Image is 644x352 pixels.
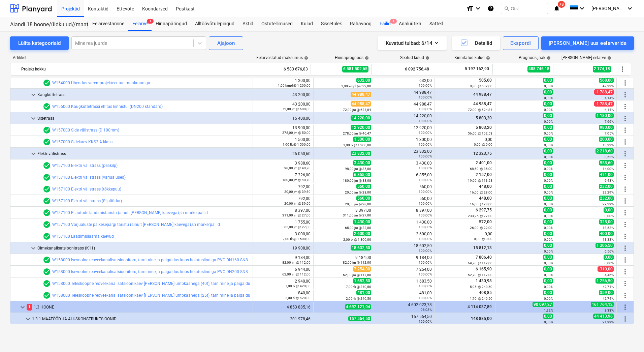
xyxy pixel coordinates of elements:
span: 0,00 [543,196,553,201]
div: 3 430,00 [377,161,432,170]
a: W157100 Elektri välistrass (varjualused) [52,175,126,180]
a: W158000 Isevoolne reoveekanalisatsioonitoru, tarnimine ja paigaldus koos hoiatuslindiga PVC DN160... [52,258,248,262]
small: 100,00% [419,143,432,146]
span: Rohkem tegevusi [621,150,629,158]
span: 0,00 [543,89,553,95]
small: 65,00 jm @ 27,00 [284,225,311,229]
div: 792,00 [256,196,311,206]
small: 7,66% [605,120,614,123]
div: Eelarve [128,17,152,31]
small: 16,00 @ 28,00 [470,190,492,194]
a: Ostutellimused [257,17,297,31]
span: Eelarvereal on 1 hinnapakkumist [43,138,51,146]
span: help [424,56,429,60]
small: -4,14% [604,96,614,100]
small: 13,33% [603,238,614,241]
a: W157100 Elektri välistrass (peakilp) [52,163,118,168]
small: 0,00% [544,190,553,194]
button: Kuvatud tulbad:6/14 [378,36,447,50]
a: Eelarve1 [128,17,152,31]
div: Alltöövõtulepingud [191,17,238,31]
span: 232,00 [599,196,614,201]
span: -1 788,47 [594,89,614,95]
span: help [363,56,369,60]
a: W157100 Elektri välistrass (tõkkepuu) [52,187,121,192]
small: 180,00 jm @ 40,70 [282,178,311,182]
div: Elektrivälistrass [37,148,250,159]
span: Eelarvereal on 1 hinnapakkumist [43,185,51,193]
span: 2 174,18 [593,66,611,72]
div: 792,00 [256,184,311,194]
span: keyboard_arrow_down [19,303,27,311]
div: 44 988,47 [377,102,432,111]
div: Artikkel [10,55,251,60]
span: 1 305,50 [595,243,614,248]
a: Eelarvestamine [88,17,128,31]
small: 1,00 tk @ 1 500,00 [283,143,311,146]
span: Rohkem tegevusi [621,162,629,170]
span: 5 803,20 [475,116,492,120]
span: 632,00 [356,78,371,83]
small: 20,00 jm @ 28,00 [345,202,371,206]
div: [PERSON_NAME]-eelarve [561,55,611,60]
div: 18 602,50 [377,243,432,253]
div: 0,00 [438,232,492,241]
div: 3 000,00 [256,232,311,241]
span: 1 [147,19,154,24]
span: 0,00 [543,78,553,83]
small: -4,14% [604,108,614,112]
span: 5 803,20 [475,125,492,130]
small: 0,00% [544,250,553,253]
a: Kulud [297,17,317,31]
small: 0,00% [544,155,553,159]
span: 44 988,47 [351,101,371,107]
span: Eelarvereal on 1 hinnapakkumist [43,197,51,205]
span: Rohkem tegevusi [621,244,629,252]
small: 19,00 @ 113,53 [468,179,492,182]
span: search [504,6,509,11]
span: keyboard_arrow_down [29,114,37,122]
div: Detailid [460,39,492,48]
div: Kuvatud tulbad : 6/14 [386,39,439,48]
small: 100,00% [419,249,432,253]
span: 560,00 [356,184,371,189]
div: 6 092 756,48 [374,64,429,75]
span: 23 832,00 [351,151,371,156]
small: 0,00% [544,96,553,100]
div: 1 430,00 [377,220,432,229]
small: 14,00% [603,167,614,171]
span: Rohkem tegevusi [621,256,629,264]
span: 5 197 162,90 [464,66,490,72]
div: Lülita kategooriaid [18,39,61,48]
span: Rohkem tegevusi [621,268,629,276]
span: 15 812,13 [473,245,492,250]
a: W157100 Elektri välistrass (õlipüüdur) [52,199,122,203]
span: 0,00 [543,101,553,107]
span: 0,00 [543,207,553,213]
span: Rohkem tegevusi [621,102,629,111]
span: help [545,56,551,60]
small: 65,00 jm @ 22,00 [345,226,371,230]
span: 448,00 [478,184,492,189]
small: 0,00% [544,202,553,206]
a: W157000 Side välistrass (D 100mm) [52,128,119,133]
small: 278,00 jm @ 46,47 [343,131,371,135]
small: 100,00% [419,107,432,111]
small: 20,00 jm @ 28,00 [345,190,371,194]
div: Prognoosijääk [519,55,551,60]
small: 100,00% [419,166,432,170]
span: Rohkem tegevusi [621,291,629,299]
small: 100,00% [419,154,432,158]
small: 100,00% [419,213,432,217]
span: 232,00 [599,184,614,189]
button: Ekspordi [503,36,538,50]
span: 6 855,00 [353,172,371,177]
span: 560,00 [356,196,371,201]
span: 0,00 [543,148,553,154]
small: 13,33% [603,143,614,147]
span: Eelarvereal on 1 hinnapakkumist [43,102,51,111]
span: 44 988,47 [351,92,371,97]
div: 1 755,00 [256,220,311,229]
